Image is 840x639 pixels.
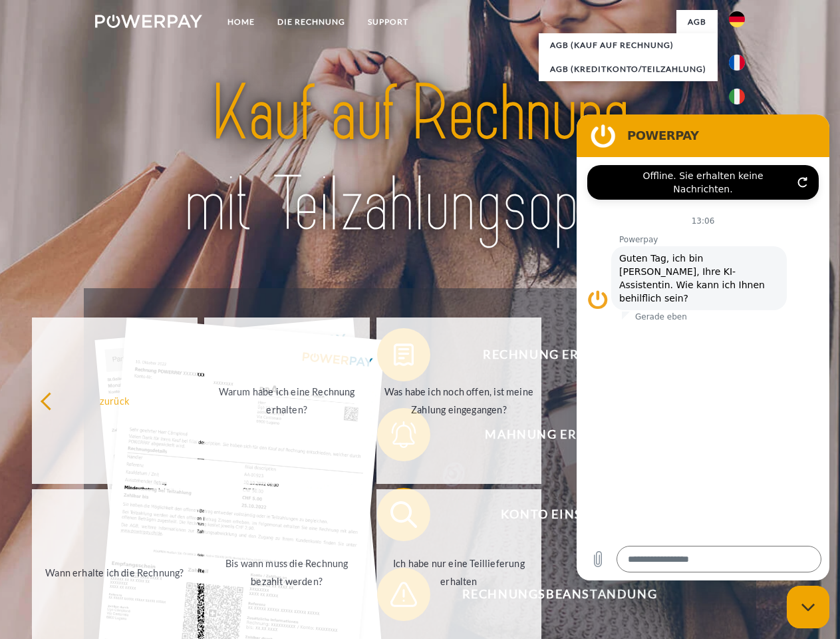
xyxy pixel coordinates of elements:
[539,57,718,81] a: AGB (Kreditkonto/Teilzahlung)
[376,318,542,484] a: Was habe ich noch offen, ist meine Zahlung eingegangen?
[396,488,722,541] span: Konto einsehen
[729,89,745,105] img: it
[266,10,356,34] a: DIE RECHNUNG
[396,568,722,621] span: Rechnungsbeanstandung
[577,114,829,580] iframe: Messaging-Fenster
[40,391,190,409] div: zurück
[127,64,713,255] img: title-powerpay_de.svg
[40,563,190,581] div: Wann erhalte ich die Rechnung?
[729,55,745,71] img: fr
[676,10,718,34] a: agb
[212,554,362,590] div: Bis wann muss die Rechnung bezahlt werden?
[729,11,745,27] img: de
[216,10,266,34] a: Home
[212,383,362,419] div: Warum habe ich eine Rechnung erhalten?
[396,408,722,461] span: Mahnung erhalten?
[787,586,829,628] iframe: Schaltfläche zum Öffnen des Messaging-Fensters; Konversation läuft
[539,33,718,57] a: AGB (Kauf auf Rechnung)
[396,328,722,381] span: Rechnung erhalten?
[356,10,420,34] a: SUPPORT
[384,383,534,419] div: Was habe ich noch offen, ist meine Zahlung eingegangen?
[384,554,534,590] div: Ich habe nur eine Teillieferung erhalten
[95,15,202,28] img: logo-powerpay-white.svg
